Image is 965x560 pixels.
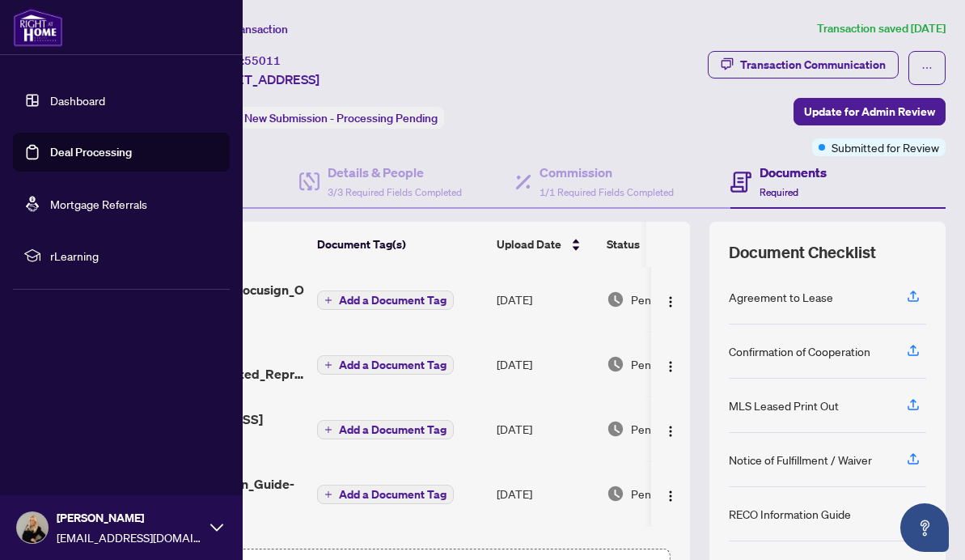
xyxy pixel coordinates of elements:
h4: Documents [760,163,827,182]
div: Notice of Fulfillment / Waiver [729,451,872,469]
button: Add a Document Tag [317,355,454,375]
span: View Transaction [201,22,288,36]
h4: Commission [540,163,674,182]
span: New Submission - Processing Pending [244,111,438,125]
span: Status [607,235,640,253]
span: 1/1 Required Fields Completed [540,186,674,198]
button: Add a Document Tag [317,485,454,504]
span: [PERSON_NAME] [57,509,202,527]
div: Transaction Communication [740,52,886,78]
a: Mortgage Referrals [50,197,147,211]
button: Add a Document Tag [317,291,454,310]
th: Document Tag(s) [311,222,490,267]
img: Profile Icon [17,512,48,543]
td: [DATE] [490,267,600,332]
span: Add a Document Tag [339,424,447,435]
span: plus [324,426,332,434]
span: rLearning [50,247,218,265]
img: Logo [664,295,677,308]
button: Add a Document Tag [317,484,454,505]
button: Add a Document Tag [317,420,454,439]
button: Add a Document Tag [317,419,454,440]
img: Document Status [607,291,624,308]
img: Document Status [607,485,624,503]
button: Add a Document Tag [317,290,454,311]
td: [DATE] [490,397,600,461]
button: Logo [658,351,684,377]
img: Logo [664,425,677,438]
span: [EMAIL_ADDRESS][DOMAIN_NAME] [57,528,202,546]
th: Upload Date [490,222,600,267]
span: Pending Review [631,291,712,308]
span: plus [324,296,332,304]
td: [DATE] [490,461,600,526]
a: Deal Processing [50,145,132,159]
span: Pending Review [631,485,712,503]
span: Submitted for Review [832,138,939,156]
span: Pending Review [631,420,712,438]
span: ellipsis [921,62,933,74]
span: Update for Admin Review [804,99,935,125]
button: Add a Document Tag [317,354,454,375]
img: Logo [664,490,677,503]
span: 3/3 Required Fields Completed [328,186,462,198]
div: MLS Leased Print Out [729,397,839,414]
img: Document Status [607,355,624,373]
span: Required [760,186,798,198]
button: Transaction Communication [708,51,899,78]
button: Update for Admin Review [794,98,946,125]
img: logo [13,8,63,47]
span: Add a Document Tag [339,359,447,371]
span: plus [324,490,332,498]
button: Open asap [900,503,949,552]
span: Upload Date [497,235,561,253]
th: Status [600,222,738,267]
img: Document Status [607,420,624,438]
span: plus [324,361,332,369]
span: Add a Document Tag [339,489,447,500]
button: Logo [658,481,684,507]
h4: Details & People [328,163,462,182]
span: Pending Review [631,355,712,373]
div: RECO Information Guide [729,505,851,523]
span: [STREET_ADDRESS] [201,70,320,89]
img: Logo [664,360,677,373]
article: Transaction saved [DATE] [817,19,946,38]
td: [DATE] [490,332,600,397]
span: 55011 [244,53,281,68]
button: Logo [658,416,684,442]
span: Document Checklist [729,241,876,264]
button: Logo [658,286,684,312]
div: Confirmation of Cooperation [729,342,870,360]
div: Status: [201,107,444,129]
a: Dashboard [50,93,105,108]
span: Add a Document Tag [339,295,447,306]
div: Agreement to Lease [729,288,833,306]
